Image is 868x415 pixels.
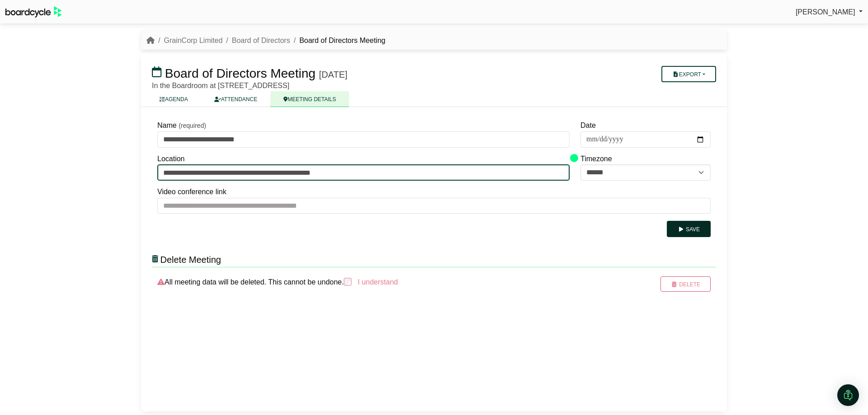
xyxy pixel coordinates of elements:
[580,120,596,131] label: Date
[164,37,222,44] a: GrainCorp Limited
[580,153,612,165] label: Timezone
[796,8,855,16] span: [PERSON_NAME]
[179,122,206,129] small: (required)
[570,154,578,162] div: Tooltip anchor
[661,66,716,82] button: Export
[152,82,289,89] span: In the Boardroom at [STREET_ADDRESS]
[5,6,61,18] img: BoardcycleBlackGreen-aaafeed430059cb809a45853b8cf6d952af9d84e6e89e1f1685b34bfd5cb7d64.svg
[157,186,226,198] label: Video conference link
[201,91,270,107] a: ATTENDANCE
[165,66,316,80] span: Board of Directors Meeting
[157,120,177,131] label: Name
[232,37,290,44] a: Board of Directors
[319,69,348,80] div: [DATE]
[357,276,398,288] label: I understand
[270,91,349,107] a: MEETING DETAILS
[157,153,185,165] label: Location
[796,6,863,18] a: [PERSON_NAME]
[667,221,711,237] button: Save
[660,276,711,292] button: Delete
[160,255,221,265] span: Delete Meeting
[837,384,859,406] div: Open Intercom Messenger
[152,276,622,292] div: All meeting data will be deleted. This cannot be undone.
[146,35,385,47] nav: breadcrumb
[146,91,201,107] a: AGENDA
[290,35,386,47] li: Board of Directors Meeting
